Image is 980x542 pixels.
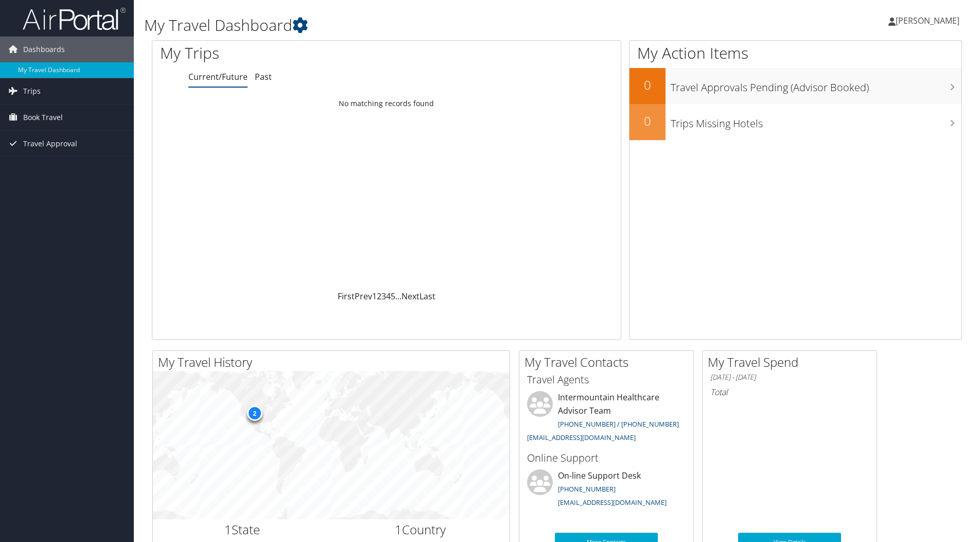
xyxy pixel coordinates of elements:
[395,521,402,538] span: 1
[558,419,679,429] a: [PHONE_NUMBER] / [PHONE_NUMBER]
[23,7,126,31] img: airportal-logo.png
[419,291,435,302] a: Last
[355,291,372,302] a: Prev
[152,94,621,113] td: No matching records found
[629,68,961,104] a: 0Travel Approvals Pending (Advisor Booked)
[888,5,970,36] a: [PERSON_NAME]
[558,484,616,494] a: [PHONE_NUMBER]
[188,71,248,82] a: Current/Future
[224,521,232,538] span: 1
[527,372,686,387] h3: Travel Agents
[629,112,666,130] h2: 0
[896,15,959,26] span: [PERSON_NAME]
[708,353,877,371] h2: My Travel Spend
[527,433,636,442] a: [EMAIL_ADDRESS][DOMAIN_NAME]
[158,353,510,371] h2: My Travel History
[372,291,377,302] a: 1
[247,405,262,421] div: 2
[23,78,41,104] span: Trips
[671,111,961,131] h3: Trips Missing Hotels
[522,469,691,512] li: On-line Support Desk
[381,291,386,302] a: 3
[527,451,686,465] h3: Online Support
[23,131,77,157] span: Travel Approval
[558,498,667,507] a: [EMAIL_ADDRESS][DOMAIN_NAME]
[671,75,961,95] h3: Travel Approvals Pending (Advisor Booked)
[377,291,381,302] a: 2
[629,76,666,94] h2: 0
[161,521,324,538] h2: State
[629,42,961,64] h1: My Action Items
[338,291,355,302] a: First
[395,291,401,302] span: …
[23,37,65,62] span: Dashboards
[524,353,693,371] h2: My Travel Contacts
[386,291,391,302] a: 4
[160,42,418,64] h1: My Trips
[401,291,419,302] a: Next
[710,372,869,382] h6: [DATE] - [DATE]
[522,391,691,446] li: Intermountain Healthcare Advisor Team
[255,71,272,82] a: Past
[629,104,961,140] a: 0Trips Missing Hotels
[144,14,694,36] h1: My Travel Dashboard
[339,521,502,538] h2: Country
[391,291,395,302] a: 5
[710,386,869,398] h6: Total
[23,105,63,130] span: Book Travel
